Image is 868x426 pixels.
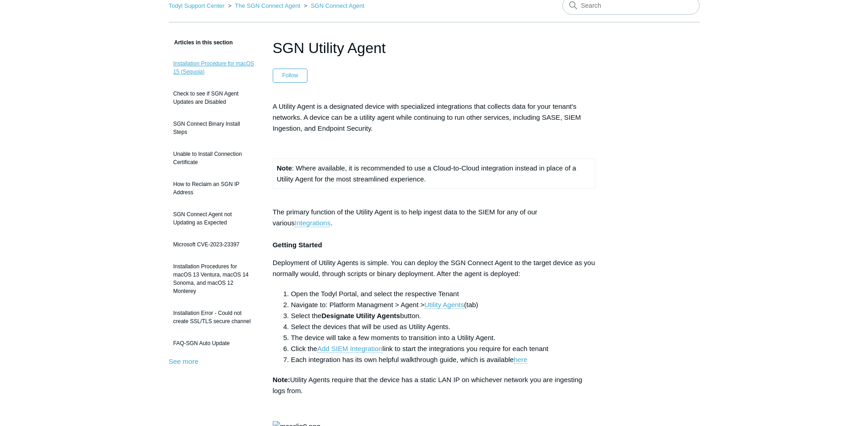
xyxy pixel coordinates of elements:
p: Deployment of Utility Agents is simple. You can deploy the SGN Connect Agent to the target device... [273,257,596,279]
a: Installation Procedures for macOS 13 Ventura, macOS 14 Sonoma, and macOS 12 Monterey [169,258,259,300]
a: FAQ-SGN Auto Update [169,335,259,352]
td: : Where available, it is recommended to use a Cloud-to-Cloud integration instead in place of a Ut... [273,159,595,188]
strong: Designate Utility Agents [321,312,400,319]
a: Utility Agents [425,301,464,309]
p: The primary function of the Utility Agent is to help ingest data to the SIEM for any of our vario... [273,196,596,250]
span: Articles in this section [169,39,233,46]
button: Follow Article [273,69,308,82]
strong: Getting Started [273,241,322,249]
a: Microsoft CVE-2023-23397 [169,236,259,253]
p: A Utility Agent is a designated device with specialized integrations that collects data for your ... [273,101,596,134]
li: Select the devices that will be used as Utility Agents. [291,321,596,332]
a: Installation Error - Could not create SSL/TLS secure channel [169,304,259,330]
li: Open the Todyl Portal, and select the respective Tenant [291,288,596,299]
li: Navigate to: Platform Managment > Agent > (tab) [291,299,596,310]
a: SGN Connect Binary Install Steps [169,115,259,141]
a: SGN Connect Agent not Updating as Expected [169,206,259,231]
li: The device will take a few moments to transition into a Utility Agent. [291,332,596,343]
li: The SGN Connect Agent [226,2,302,9]
li: Each integration has its own helpful walkthrough guide, which is available [291,354,596,365]
strong: Note [277,164,292,172]
a: Installation Procedure for macOS 15 (Sequoia) [169,55,259,80]
a: The SGN Connect Agent [235,2,300,9]
li: SGN Connect Agent [302,2,364,9]
h1: SGN Utility Agent [273,37,596,59]
a: Integrations [295,219,330,227]
p: Utility Agents require that the device has a static LAN IP on whichever network you are ingesting... [273,374,596,396]
a: Unable to Install Connection Certificate [169,145,259,171]
a: here [514,356,528,364]
a: Add SIEM Integration [317,345,383,353]
strong: Note: [273,376,290,383]
a: Todyl Support Center [169,2,225,9]
a: SGN Connect Agent [311,2,364,9]
a: See more [169,357,199,365]
li: Select the button. [291,310,596,321]
li: Todyl Support Center [169,2,226,9]
li: Click the link to start the integrations you require for each tenant [291,343,596,354]
a: How to Reclaim an SGN IP Address [169,176,259,201]
a: Check to see if SGN Agent Updates are Disabled [169,85,259,111]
